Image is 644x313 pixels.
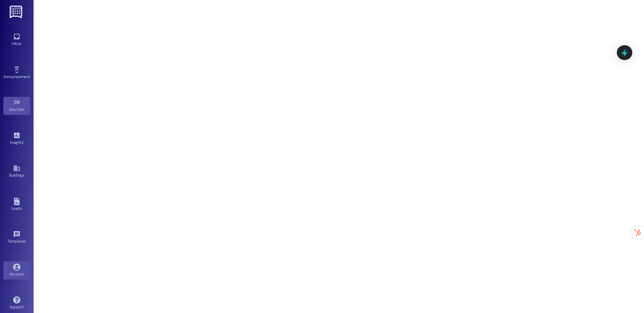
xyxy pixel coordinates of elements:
[3,261,30,279] a: Account
[24,106,25,111] span: •
[3,97,30,115] a: Site Visit •
[3,229,30,247] a: Templates •
[23,139,24,144] span: •
[30,73,31,78] span: •
[3,294,30,312] a: Support
[26,238,27,243] span: •
[3,196,30,214] a: Leads
[3,31,30,49] a: Inbox
[3,130,30,148] a: Insights •
[10,6,23,18] img: ResiDesk Logo
[3,163,30,181] a: Buildings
